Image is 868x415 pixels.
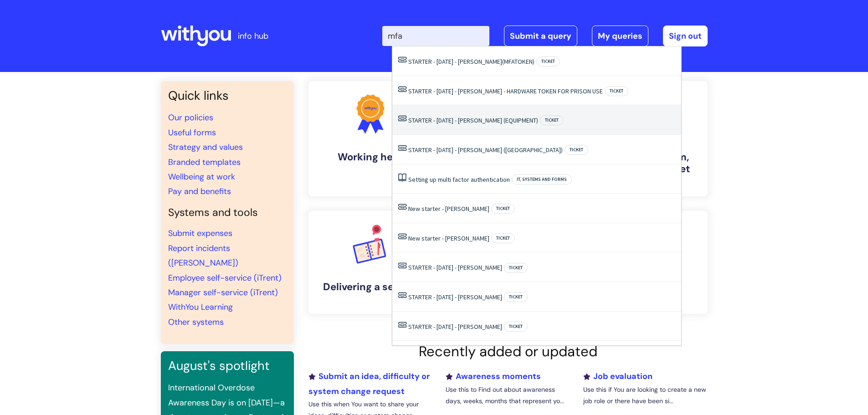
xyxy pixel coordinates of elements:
[540,115,564,125] span: Ticket
[316,281,425,293] h4: Delivering a service
[168,171,235,182] a: Wellbeing at work
[583,384,707,407] p: Use this if You are looking to create a new job role or there have been si...
[168,287,278,298] a: Manager self-service (iTrent)
[592,26,648,46] a: My queries
[504,292,528,302] span: Ticket
[168,112,213,123] a: Our policies
[565,145,588,155] span: Ticket
[408,323,502,331] a: STARTER - [DATE] - [PERSON_NAME]
[663,26,708,46] a: Sign out
[408,263,502,272] a: STARTER - [DATE] - [PERSON_NAME]
[536,56,560,67] span: Ticket
[168,272,282,283] a: Employee self-service (iTrent)
[408,234,489,242] a: New starter - [PERSON_NAME]
[408,116,538,124] a: STARTER - [DATE] - [PERSON_NAME] (EQUIPMENT)
[491,204,515,214] span: Ticket
[168,206,287,219] h4: Systems and tools
[308,343,708,360] h2: Recently added or updated
[308,371,430,396] a: Submit an idea, difficulty or system change request
[168,142,243,153] a: Strategy and values
[446,371,541,382] a: Awareness moments
[168,302,233,313] a: WithYou Learning
[408,205,489,213] a: New starter - [PERSON_NAME]
[491,233,515,243] span: Ticket
[168,157,241,168] a: Branded templates
[605,86,628,96] span: Ticket
[504,322,528,332] span: Ticket
[504,26,577,46] a: Submit a query
[504,263,528,273] span: Ticket
[308,81,432,196] a: Working here
[408,175,510,184] a: Setting up multi factor authentication
[168,186,231,197] a: Pay and benefits
[316,151,425,163] h4: Working here
[446,384,570,407] p: Use this to Find out about awareness days, weeks, months that represent yo...
[168,317,224,328] a: Other systems
[408,57,534,66] a: STARTER - [DATE] - [PERSON_NAME](MFATOKEN)
[583,371,652,382] a: Job evaluation
[408,293,502,301] a: STARTER - [DATE] - [PERSON_NAME]
[512,174,572,184] span: IT, systems and forms
[382,26,489,46] input: Search
[168,359,287,373] h3: August's spotlight
[408,87,603,95] a: STARTER - [DATE] - [PERSON_NAME] - HARDWARE TOKEN FOR PRISON USE
[168,243,238,268] a: Report incidents ([PERSON_NAME])
[238,29,268,43] p: info hub
[502,57,514,66] span: (MFA
[382,26,708,46] div: | -
[168,228,232,239] a: Submit expenses
[168,88,287,103] h3: Quick links
[408,146,563,154] a: STARTER - [DATE] - [PERSON_NAME] ([GEOGRAPHIC_DATA])
[168,127,216,138] a: Useful forms
[308,211,432,314] a: Delivering a service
